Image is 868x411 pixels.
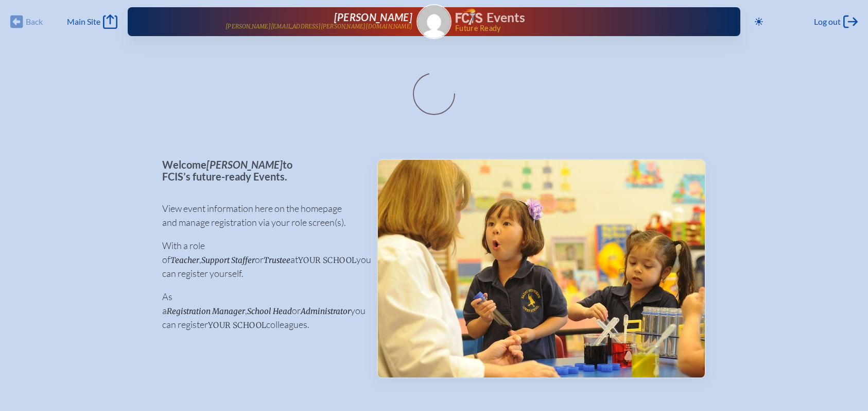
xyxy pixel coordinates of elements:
[418,5,450,38] img: Gravatar
[298,255,356,265] span: your school
[814,17,841,27] span: Log out
[67,17,100,27] span: Main Site
[162,202,360,229] p: View event information here on the homepage and manage registration via your role screen(s).
[247,306,292,316] span: School Head
[67,14,117,29] a: Main Site
[456,8,707,32] div: FCIS Events — Future ready
[225,23,412,30] p: [PERSON_NAME][EMAIL_ADDRESS][PERSON_NAME][DOMAIN_NAME]
[264,255,290,265] span: Trustee
[162,290,360,332] p: As a , or you can register colleagues.
[162,159,360,182] p: Welcome to FCIS’s future-ready Events.
[208,320,266,330] span: your school
[416,4,452,39] a: Gravatar
[170,255,199,265] span: Teacher
[161,11,412,32] a: [PERSON_NAME][PERSON_NAME][EMAIL_ADDRESS][PERSON_NAME][DOMAIN_NAME]
[206,158,283,171] span: [PERSON_NAME]
[167,306,245,316] span: Registration Manager
[301,306,351,316] span: Administrator
[162,239,360,281] p: With a role of , or at you can register yourself.
[334,11,412,23] span: [PERSON_NAME]
[201,255,255,265] span: Support Staffer
[455,25,707,32] span: Future Ready
[378,160,705,377] img: Events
